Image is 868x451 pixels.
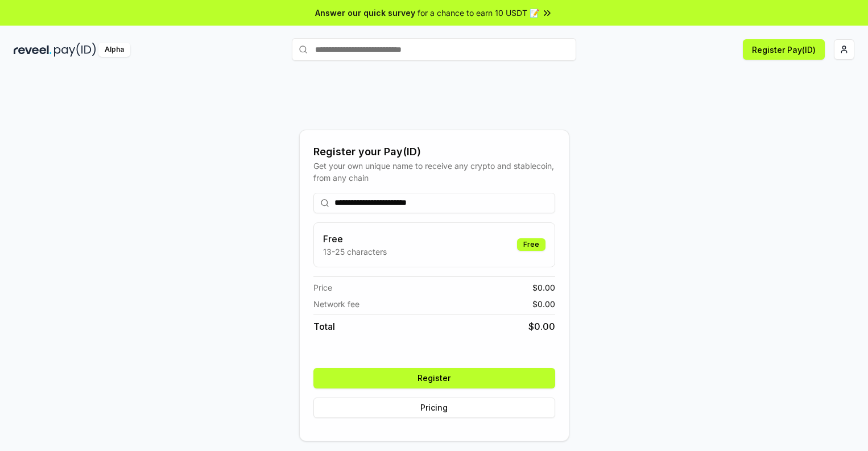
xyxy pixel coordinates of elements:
[313,320,335,333] span: Total
[315,7,415,19] span: Answer our quick survey
[313,282,332,293] span: Price
[532,298,555,310] span: $ 0.00
[313,144,555,160] div: Register your Pay(ID)
[98,43,130,57] div: Alpha
[313,368,555,388] button: Register
[313,160,555,184] div: Get your own unique name to receive any crypto and stablecoin, from any chain
[323,246,387,258] p: 13-25 characters
[323,232,387,246] h3: Free
[14,43,52,57] img: reveel_dark
[517,238,545,251] div: Free
[418,7,539,19] span: for a chance to earn 10 USDT 📝
[743,39,825,60] button: Register Pay(ID)
[313,398,555,418] button: Pricing
[528,320,555,333] span: $ 0.00
[532,282,555,293] span: $ 0.00
[313,298,359,310] span: Network fee
[54,43,96,57] img: pay_id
